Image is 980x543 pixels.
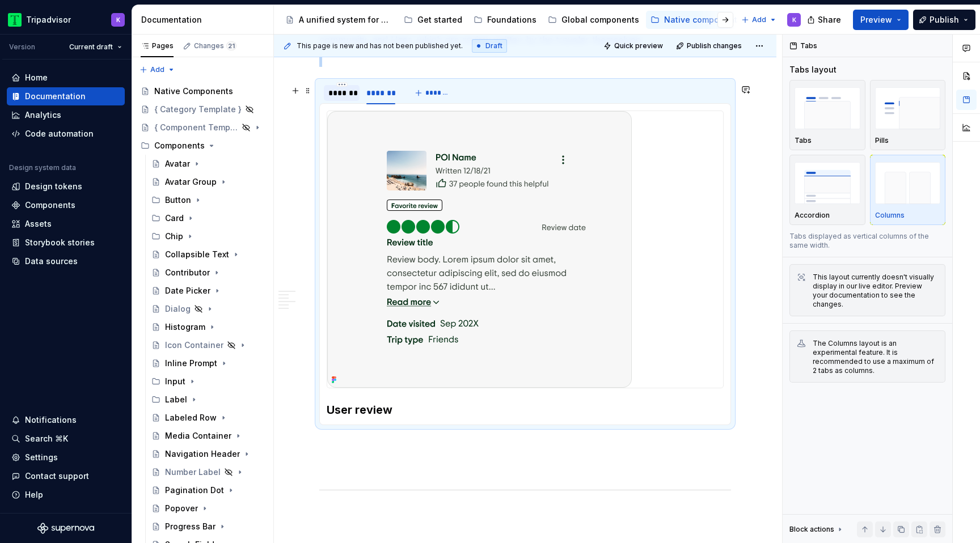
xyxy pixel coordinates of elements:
[165,466,221,478] div: Number Label
[165,340,223,351] div: Icon Container
[147,517,269,536] a: Progress Bar
[789,64,837,75] div: Tabs layout
[147,155,269,173] a: Avatar
[795,162,860,203] img: placeholder
[165,158,190,169] div: Avatar
[37,523,94,534] svg: Supernova Logo
[64,39,127,55] button: Current draft
[7,106,125,124] a: Analytics
[25,433,68,444] div: Search ⌘K
[147,173,269,191] a: Avatar Group
[147,209,269,227] div: Card
[25,200,75,211] div: Components
[487,14,537,26] div: Foundations
[913,10,975,30] button: Publish
[7,215,125,233] a: Assets
[165,394,187,405] div: Label
[116,15,120,24] div: K
[25,237,95,248] div: Storybook stories
[543,11,644,29] a: Global components
[165,303,191,315] div: Dialog
[9,43,35,52] div: Version
[25,256,78,267] div: Data sources
[147,354,269,372] a: Inline Prompt
[7,467,125,485] button: Contact support
[136,100,269,118] a: { Category Template }
[792,15,796,24] div: K
[875,162,941,203] img: placeholder
[165,503,198,514] div: Popover
[801,10,848,30] button: Share
[165,448,240,460] div: Navigation Header
[25,128,94,139] div: Code automation
[25,72,48,83] div: Home
[147,409,269,427] a: Labeled Row
[7,125,125,143] a: Code automation
[813,339,938,375] div: The Columns layout is an experimental feature. It is recommended to use a maximum of 2 tabs as co...
[281,9,736,31] div: Page tree
[136,82,269,100] a: Native Components
[687,41,742,50] span: Publish changes
[646,11,746,29] a: Native components
[147,282,269,300] a: Date Picker
[165,412,217,423] div: Labeled Row
[154,86,233,97] div: Native Components
[7,252,125,270] a: Data sources
[25,218,52,230] div: Assets
[25,489,43,500] div: Help
[789,525,834,534] div: Block actions
[69,43,113,52] span: Current draft
[147,245,269,264] a: Collapsible Text
[147,445,269,463] a: Navigation Header
[141,41,174,50] div: Pages
[147,191,269,209] div: Button
[226,41,236,50] span: 21
[7,486,125,504] button: Help
[150,65,164,74] span: Add
[281,11,397,29] a: A unified system for every journey.
[795,136,812,145] p: Tabs
[752,15,766,24] span: Add
[136,137,269,155] div: Components
[7,411,125,429] button: Notifications
[136,118,269,137] a: { Component Template }
[297,41,463,50] span: This page is new and has not been published yet.
[417,14,462,26] div: Get started
[194,41,236,50] div: Changes
[469,11,541,29] a: Foundations
[7,87,125,105] a: Documentation
[664,14,742,26] div: Native components
[7,234,125,252] a: Storybook stories
[299,14,392,26] div: A unified system for every journey.
[165,285,210,296] div: Date Picker
[789,521,844,537] div: Block actions
[327,402,724,418] h3: User review
[789,232,945,250] p: Tabs displayed as vertical columns of the same width.
[7,177,125,196] a: Design tokens
[614,41,663,50] span: Quick preview
[136,62,179,78] button: Add
[399,11,467,29] a: Get started
[875,87,941,129] img: placeholder
[165,213,184,224] div: Card
[147,481,269,499] a: Pagination Dot
[165,485,224,496] div: Pagination Dot
[875,211,905,220] p: Columns
[147,463,269,481] a: Number Label
[25,452,58,463] div: Settings
[165,231,183,242] div: Chip
[795,211,830,220] p: Accordion
[789,155,865,225] button: placeholderAccordion
[2,7,129,32] button: TripadvisorK
[154,140,205,151] div: Components
[600,38,668,54] button: Quick preview
[860,14,892,26] span: Preview
[165,430,231,442] div: Media Container
[165,249,229,260] div: Collapsible Text
[673,38,747,54] button: Publish changes
[165,321,205,333] div: Histogram
[813,273,938,309] div: This layout currently doesn't visually display in our live editor. Preview your documentation to ...
[154,104,242,115] div: { Category Template }
[25,109,61,121] div: Analytics
[25,91,86,102] div: Documentation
